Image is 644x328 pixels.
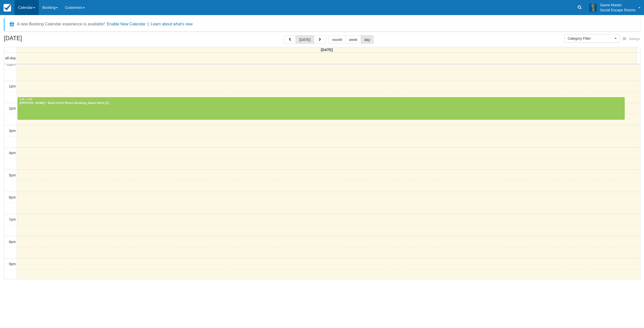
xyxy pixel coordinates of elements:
button: week [345,35,361,44]
span: 4pm [9,151,16,155]
img: A3 [589,4,597,12]
h2: [DATE] [4,35,67,44]
span: all-day [5,56,16,60]
span: 5pm [9,173,16,177]
img: checkfront-main-nav-mini-logo.png [4,4,11,12]
a: 1:45 - 2:45[PERSON_NAME] - Bank Heist Room Booking, Bank Heist (2) [18,97,625,119]
span: [DATE] [321,48,333,52]
span: 9pm [9,262,16,266]
button: Enable New Calendar [107,22,146,27]
button: day [361,35,374,44]
button: [DATE] [296,35,314,44]
span: | [148,22,149,26]
button: month [329,35,346,44]
p: Social Escape Rooms [600,8,635,13]
button: Category Filter [565,34,620,43]
span: 8pm [9,240,16,244]
p: Game Master [600,3,635,8]
span: 7pm [9,217,16,221]
span: 12pm [7,62,16,66]
div: A new Booking Calendar experience is available! [17,21,105,27]
span: 6pm [9,195,16,199]
span: Settings [629,37,640,41]
span: 2pm [9,106,16,110]
span: 1:45 - 2:45 [19,98,32,101]
span: Category Filter [568,36,613,41]
a: Learn about what's new [151,22,193,26]
div: [PERSON_NAME] - Bank Heist Room Booking, Bank Heist (2) [19,101,623,105]
span: 3pm [9,129,16,133]
span: 1pm [9,84,16,88]
button: Settings [620,35,643,43]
